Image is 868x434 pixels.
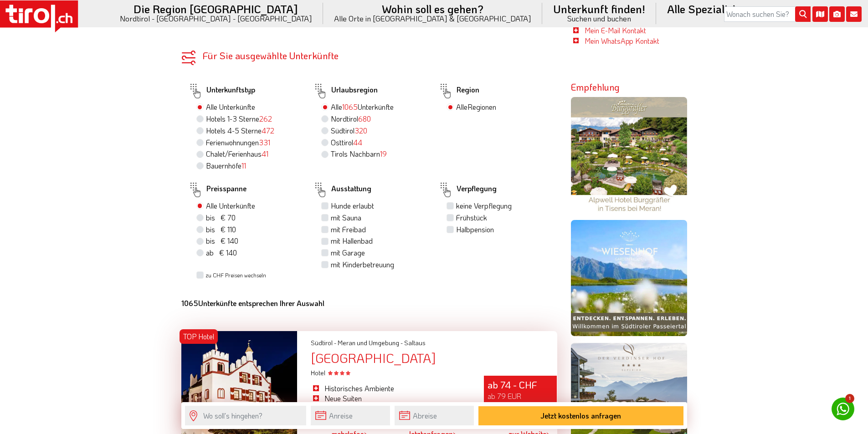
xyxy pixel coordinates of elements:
label: mit Kinderbetreuung [331,260,394,270]
span: bis € 140 [206,236,238,245]
label: Hotels 1-3 Sterne [206,114,272,124]
label: Hotels 4-5 Sterne [206,126,274,136]
img: wiesenhof-sommer.jpg [571,220,687,336]
label: mit Sauna [331,213,361,223]
label: Alle Unterkünfte [331,102,394,112]
small: Suchen und buchen [553,15,645,22]
span: Saltaus [404,338,426,347]
span: bis € 70 [206,213,236,222]
label: Preisspanne [188,179,247,200]
span: 41 [262,149,268,158]
label: Unterkunftstyp [188,81,255,102]
label: Südtirol [331,126,367,136]
span: 331 [259,138,270,147]
span: ab € 140 [206,248,237,257]
a: 1 [832,398,854,420]
span: Hotel [311,368,350,377]
span: 320 [354,126,367,135]
label: mit Hallenbad [331,236,373,246]
i: Fotogalerie [829,6,845,22]
span: 1065 [342,102,358,112]
label: Bauernhöfe [206,161,246,171]
label: Hunde erlaubt [331,201,374,211]
button: Jetzt kostenlos anfragen [478,406,683,425]
span: Meran und Umgebung - [338,338,403,347]
b: 1065 [181,298,198,308]
span: 262 [259,114,272,123]
label: Alle Regionen [456,102,496,112]
img: burggraefler.jpg [571,97,687,213]
span: 19 [380,149,387,158]
input: Wonach suchen Sie? [724,6,811,22]
div: TOP Hotel [180,329,218,344]
label: Frühstück [456,213,487,223]
label: zu CHF Preisen wechseln [205,271,266,279]
b: Unterkünfte entsprechen Ihrer Auswahl [181,298,324,308]
i: Karte öffnen [812,6,828,22]
input: Anreise [311,406,390,425]
input: Wo soll's hingehen? [185,406,306,425]
label: Osttirol [331,138,362,148]
span: Südtirol - [311,338,336,347]
label: Verpflegung [438,179,497,200]
label: Ausstattung [313,179,371,200]
span: ab 79 EUR [488,391,521,401]
label: Alle Unterkünfte [206,201,255,211]
small: Nordtirol - [GEOGRAPHIC_DATA] - [GEOGRAPHIC_DATA] [120,15,312,22]
label: Ferienwohnungen [206,138,270,148]
li: Historisches Ambiente [311,383,470,393]
small: Alle Orte in [GEOGRAPHIC_DATA] & [GEOGRAPHIC_DATA] [334,15,531,22]
label: Urlaubsregion [313,81,378,102]
span: 472 [262,126,274,135]
a: Mein WhatsApp Kontakt [585,36,659,46]
label: Chalet/Ferienhaus [206,149,268,159]
label: keine Verpflegung [456,201,512,211]
input: Abreise [395,406,474,425]
div: [GEOGRAPHIC_DATA] [311,351,557,365]
span: 680 [358,114,371,123]
span: bis € 110 [206,225,236,234]
span: 1 [845,394,854,403]
label: Nordtirol [331,114,371,124]
span: 11 [241,161,246,170]
li: Neue Suiten [311,393,470,403]
label: Halbpension [456,225,494,235]
div: ab 74 - CHF [484,376,557,414]
i: Kontakt [846,6,862,22]
span: 44 [353,138,362,147]
label: Tirols Nachbarn [331,149,387,159]
div: Für Sie ausgewählte Unterkünfte [181,51,557,60]
strong: Empfehlung [571,81,620,93]
label: Alle Unterkünfte [206,102,255,112]
label: mit Garage [331,248,365,258]
label: mit Freibad [331,225,366,235]
label: Region [438,81,479,102]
